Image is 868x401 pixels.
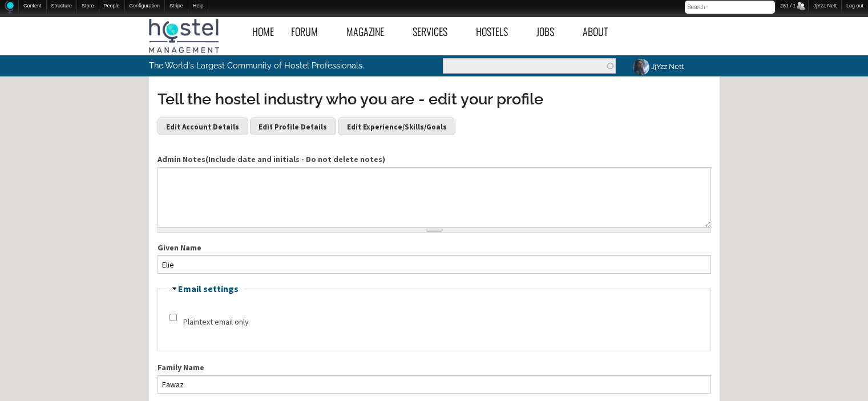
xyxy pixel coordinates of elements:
[631,57,651,77] img: JjYzz Nett's picture
[169,314,177,321] input: Check this option if you do not wish to receive email messages with graphics and styles.
[158,118,248,135] a: Edit Account Details
[244,19,282,44] a: Home
[443,58,616,74] input: Enter the terms you wish to search for.
[467,19,528,44] a: Hostels
[5,1,14,14] img: Home
[158,153,711,165] label: Admin Notes(Include date and initials - Do not delete notes)
[178,283,239,294] a: Email settings
[404,19,467,44] a: Services
[624,55,691,78] a: JjYzz Nett
[282,19,338,44] a: Forum
[158,362,711,374] label: Family Name
[149,55,387,76] p: The World's Largest Community of Hostel Professionals.
[685,1,775,14] input: Search
[183,316,249,328] label: Plaintext email only
[574,19,628,44] a: About
[338,118,455,135] a: Edit Experience/Skills/Goals
[149,19,219,53] img: Hostel Management Home
[158,242,711,254] label: Given Name
[528,19,574,44] a: Jobs
[158,88,711,110] h3: Tell the hostel industry who you are - edit your profile
[250,118,336,135] a: Edit Profile Details
[338,19,404,44] a: Magazine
